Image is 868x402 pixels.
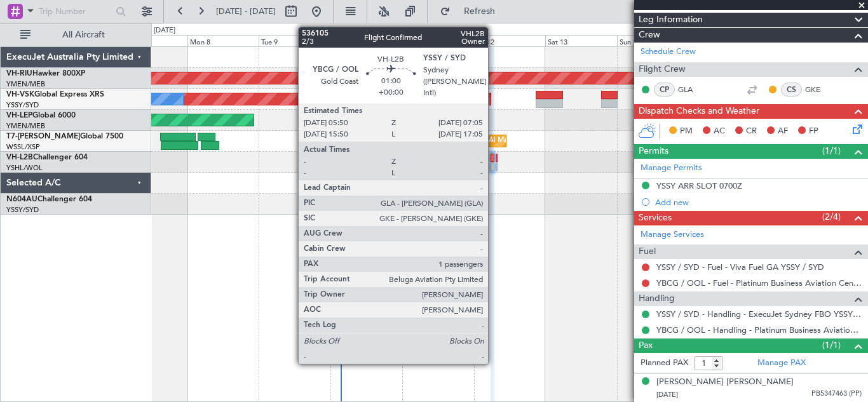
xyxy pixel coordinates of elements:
[714,125,725,138] span: AC
[6,112,32,119] span: VH-LEP
[639,211,672,225] span: Services
[656,390,678,399] span: [DATE]
[33,30,134,39] span: All Aircraft
[656,376,794,389] div: [PERSON_NAME] [PERSON_NAME]
[811,389,862,399] span: PB5347463 (PP)
[656,325,862,335] a: YBCG / OOL - Handling - Platinum Business Aviation Centre YBCG / OOL
[545,35,617,46] div: Sat 13
[822,144,841,157] span: (1/1)
[656,180,742,191] div: YSSY ARR SLOT 0700Z
[6,91,34,98] span: VH-VSK
[805,84,834,95] a: GKE
[639,338,653,353] span: Pax
[6,91,104,98] a: VH-VSKGlobal Express XRS
[6,196,37,203] span: N604AU
[822,210,841,224] span: (2/4)
[809,125,818,138] span: FP
[6,121,45,131] a: YMEN/MEB
[6,70,32,77] span: VH-RIU
[781,83,802,97] div: CS
[187,35,259,46] div: Mon 8
[417,131,543,151] div: Planned Maint Dubai (Al Maktoum Intl)
[656,262,824,272] a: YSSY / SYD - Fuel - Viva Fuel GA YSSY / SYD
[757,357,806,370] a: Manage PAX
[641,162,702,175] a: Manage Permits
[6,133,123,140] a: T7-[PERSON_NAME]Global 7500
[6,163,43,173] a: YSHL/WOL
[639,104,759,119] span: Dispatch Checks and Weather
[617,35,689,46] div: Sun 14
[822,338,841,352] span: (1/1)
[6,142,40,152] a: WSSL/XSP
[453,7,506,16] span: Refresh
[6,70,85,77] a: VH-RIUHawker 800XP
[778,125,788,138] span: AF
[216,6,276,17] span: [DATE] - [DATE]
[6,79,45,89] a: YMEN/MEB
[639,245,656,259] span: Fuel
[6,205,39,215] a: YSSY/SYD
[678,84,707,95] a: GLA
[402,35,474,46] div: Thu 11
[656,278,862,288] a: YBCG / OOL - Fuel - Platinum Business Aviation Centre YBCG / OOL
[6,196,92,203] a: N604AUChallenger 604
[434,1,510,22] button: Refresh
[641,229,704,241] a: Manage Services
[641,46,696,58] a: Schedule Crew
[639,144,668,159] span: Permits
[154,25,175,36] div: [DATE]
[474,35,546,46] div: Fri 12
[14,25,138,45] button: All Aircraft
[746,125,757,138] span: CR
[6,154,33,161] span: VH-L2B
[656,309,862,319] a: YSSY / SYD - Handling - ExecuJet Sydney FBO YSSY / SYD
[6,112,76,119] a: VH-LEPGlobal 6000
[330,35,402,46] div: Wed 10
[39,2,112,21] input: Trip Number
[116,35,187,46] div: Sun 7
[6,100,39,110] a: YSSY/SYD
[654,83,675,97] div: CP
[655,197,862,208] div: Add new
[639,13,703,27] span: Leg Information
[6,154,88,161] a: VH-L2BChallenger 604
[6,133,80,140] span: T7-[PERSON_NAME]
[259,35,330,46] div: Tue 9
[680,125,693,138] span: PM
[639,28,660,43] span: Crew
[641,357,688,370] label: Planned PAX
[639,62,686,77] span: Flight Crew
[639,291,675,306] span: Handling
